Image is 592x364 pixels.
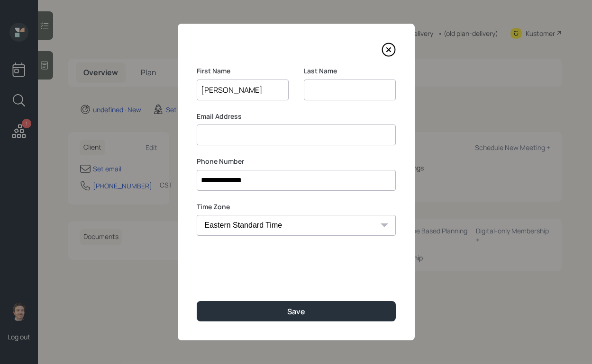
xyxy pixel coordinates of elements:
[197,112,396,121] label: Email Address
[197,301,396,321] button: Save
[304,66,396,76] label: Last Name
[287,306,305,317] div: Save
[197,157,396,166] label: Phone Number
[197,66,289,76] label: First Name
[197,202,396,212] label: Time Zone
